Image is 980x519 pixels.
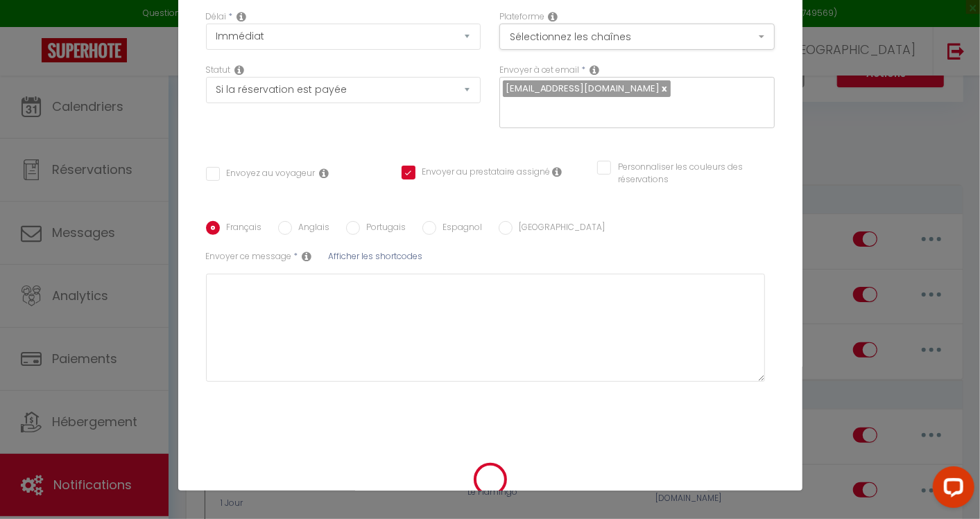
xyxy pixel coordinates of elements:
[553,166,562,177] i: Envoyer au prestataire si il est assigné
[206,10,227,24] label: Délai
[220,221,262,236] label: Français
[499,64,580,77] label: Envoyer à cet email
[237,11,247,22] i: Action Time
[922,461,980,519] iframe: LiveChat chat widget
[513,221,605,236] label: [GEOGRAPHIC_DATA]
[292,221,330,236] label: Anglais
[235,64,245,76] i: Booking status
[499,24,775,50] button: Sélectionnez les chaînes
[436,221,483,236] label: Espagnol
[302,251,312,262] i: Sms
[360,221,406,236] label: Portugais
[506,82,660,95] span: [EMAIL_ADDRESS][DOMAIN_NAME]
[206,64,231,77] label: Statut
[220,167,316,182] label: Envoyez au voyageur
[590,64,600,76] i: Recipient
[206,250,292,263] label: Envoyer ce message
[320,168,329,179] i: Envoyer au voyageur
[549,11,558,22] i: Action Channel
[329,250,423,262] span: Afficher les shortcodes
[499,10,544,24] label: Plateforme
